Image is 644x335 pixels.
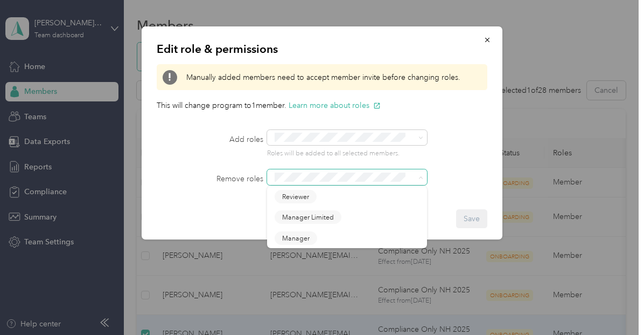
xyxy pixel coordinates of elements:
label: Remove roles [157,173,263,184]
label: Add roles [157,134,263,145]
button: Manager [275,231,317,245]
p: Roles will be added to all selected members. [267,149,460,159]
span: Reviewer [282,192,309,201]
button: Learn more about roles [289,100,381,111]
p: This will change program to 1 member . [157,100,487,111]
span: Manager [282,233,310,243]
iframe: Everlance-gr Chat Button Frame [584,275,644,335]
button: Manager Limited [275,210,341,224]
button: Reviewer [275,190,317,203]
span: Manager Limited [282,213,334,222]
p: Edit role & permissions [157,42,487,57]
span: Manually added members need to accept member invite before changing roles. [186,72,460,83]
